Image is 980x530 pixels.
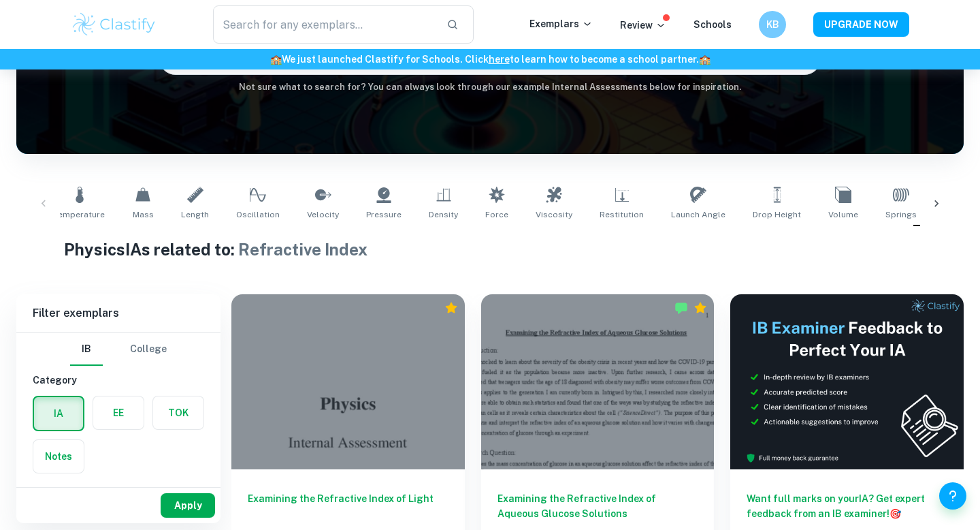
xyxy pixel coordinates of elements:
span: Drop Height [753,208,801,221]
span: Viscosity [536,208,572,221]
button: IB [70,333,103,366]
p: Exemplars [529,16,593,31]
a: here [489,54,510,65]
span: Density [429,208,458,221]
h6: We just launched Clastify for Schools. Click to learn how to become a school partner. [3,52,977,67]
span: Refractive Index [238,240,367,259]
div: Premium [693,301,707,315]
span: Force [485,208,508,221]
span: 🎯 [889,508,901,519]
input: Search for any exemplars... [213,5,436,44]
button: IA [34,397,83,430]
span: Length [181,208,209,221]
span: Restitution [600,208,644,221]
img: Marked [674,301,688,315]
p: Review [620,18,666,33]
span: Launch Angle [671,208,725,221]
span: Pressure [366,208,402,221]
button: TOK [153,396,203,429]
button: Notes [33,440,84,473]
span: Velocity [307,208,339,221]
button: EE [93,396,144,429]
div: Filter type choice [70,333,167,366]
h6: Filter exemplars [16,294,220,332]
img: Clastify logo [71,11,157,38]
div: Premium [444,301,458,315]
span: Springs [885,208,917,221]
button: UPGRADE NOW [813,12,909,37]
button: College [130,333,167,366]
button: KB [759,11,786,38]
img: Thumbnail [730,294,964,469]
button: Apply [161,493,215,518]
h6: Category [33,373,204,388]
button: Help and Feedback [939,482,966,510]
h6: Not sure what to search for? You can always look through our example Internal Assessments below f... [16,80,964,94]
span: Oscillation [236,208,280,221]
span: Temperature [54,208,105,221]
span: 🏫 [699,54,710,65]
h1: Physics IAs related to: [64,237,917,262]
span: Mass [133,208,154,221]
h6: KB [765,17,781,32]
span: Volume [828,208,858,221]
a: Schools [693,19,732,30]
h6: Want full marks on your IA ? Get expert feedback from an IB examiner! [747,491,947,521]
span: 🏫 [270,54,282,65]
